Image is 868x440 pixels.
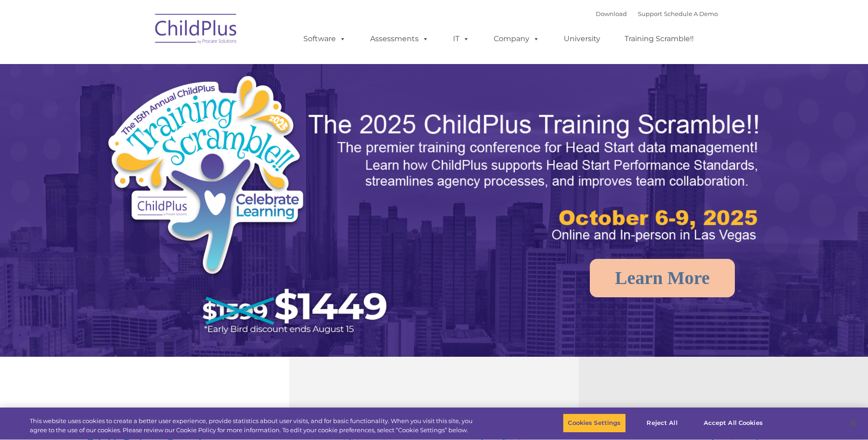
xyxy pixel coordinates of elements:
font: | [596,10,718,17]
button: Reject All [634,413,691,433]
a: University [555,30,609,48]
img: ChildPlus by Procare Solutions [151,7,242,53]
button: Close [843,413,863,433]
a: Learn More [590,259,735,297]
a: Company [485,30,549,48]
a: Software [294,30,355,48]
a: Training Scramble!! [615,30,703,48]
button: Cookies Settings [563,413,625,433]
a: Download [596,10,627,17]
a: IT [444,30,479,48]
a: Assessments [361,30,438,48]
button: Accept All Cookies [699,413,768,433]
a: Support [638,10,662,17]
a: Schedule A Demo [664,10,718,17]
div: This website uses cookies to create a better user experience, provide statistics about user visit... [30,417,477,435]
